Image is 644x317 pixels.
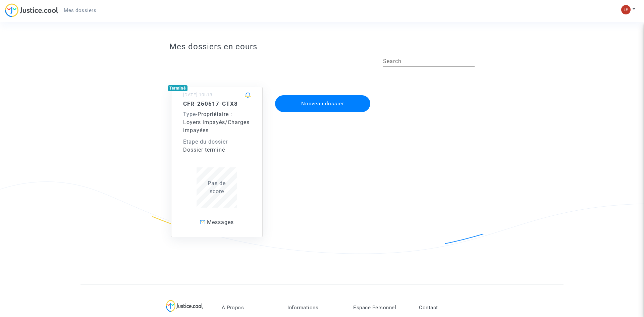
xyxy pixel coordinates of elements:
[183,100,251,107] h5: CFR-250517-CTX8
[275,95,370,112] button: Nouveau dossier
[175,211,259,233] a: Messages
[169,42,475,52] h3: Mes dossiers en cours
[207,219,234,225] span: Messages
[287,305,343,311] p: Informations
[166,300,203,312] img: logo-lg.svg
[353,305,409,311] p: Espace Personnel
[183,111,250,134] span: Propriétaire : Loyers impayés/Charges impayées
[222,305,277,311] p: À Propos
[183,92,212,97] small: [DATE] 10h13
[64,7,96,13] span: Mes dossiers
[183,111,196,117] span: Type
[274,91,371,97] a: Nouveau dossier
[58,5,102,15] a: Mes dossiers
[183,111,198,117] span: -
[208,180,226,195] span: Pas de score
[621,5,631,14] img: dd9d888cc6a25d2adba19cfe51352788
[419,305,475,311] p: Contact
[183,138,251,146] div: Etape du dossier
[183,146,251,154] div: Dossier terminé
[164,73,270,237] a: Terminé[DATE] 10h13CFR-250517-CTX8Type-Propriétaire : Loyers impayés/Charges impayéesEtape du dos...
[168,85,188,91] div: Terminé
[5,3,58,17] img: jc-logo.svg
